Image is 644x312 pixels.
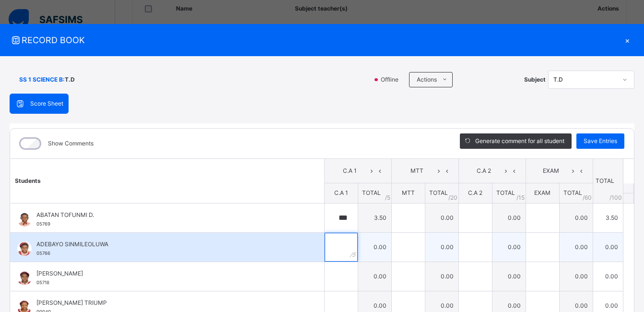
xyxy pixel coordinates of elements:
span: / 20 [448,193,457,202]
span: T.D [65,75,75,84]
span: RECORD BOOK [10,34,620,47]
td: 0.00 [492,203,526,232]
span: ADEBAYO SINMILEOLUWA [36,240,303,249]
span: C.A 2 [468,189,482,196]
span: / 15 [516,193,525,202]
span: TOTAL [563,189,582,196]
span: MTT [399,167,435,175]
span: MTT [402,189,415,196]
span: 05766 [36,251,50,256]
img: 05769.png [17,212,32,227]
label: Show Comments [48,139,94,148]
span: / 60 [583,193,592,202]
span: C.A 1 [334,189,348,196]
span: TOTAL [496,189,515,196]
span: [PERSON_NAME] [36,269,303,278]
span: 05718 [36,280,49,285]
td: 0.00 [593,262,623,291]
span: SS 1 SCIENCE B : [19,75,65,84]
span: Generate comment for all student [475,137,564,145]
td: 0.00 [559,203,593,232]
td: 0.00 [358,262,391,291]
img: 05718.png [17,271,32,285]
span: C.A 2 [466,167,502,175]
span: Save Entries [584,137,617,145]
span: 05769 [36,221,50,227]
span: / 5 [385,193,390,202]
td: 0.00 [492,262,526,291]
div: T.D [553,75,617,84]
span: EXAM [533,167,569,175]
span: Students [15,177,41,184]
td: 0.00 [425,232,458,262]
span: Offline [380,75,404,84]
span: TOTAL [362,189,381,196]
span: C.A 1 [332,167,368,175]
td: 0.00 [593,232,623,262]
th: TOTAL [593,159,623,204]
td: 0.00 [425,262,458,291]
img: 05766.png [17,241,32,256]
div: × [620,34,634,47]
td: 0.00 [559,232,593,262]
td: 0.00 [559,262,593,291]
td: 0.00 [492,232,526,262]
span: Subject [524,75,546,84]
td: 0.00 [358,232,391,262]
span: EXAM [534,189,550,196]
td: 0.00 [425,203,458,232]
span: ABATAN TOFUNMI D. [36,211,303,219]
span: /100 [609,193,622,202]
span: TOTAL [429,189,448,196]
td: 3.50 [593,203,623,232]
span: Score Sheet [30,99,63,108]
span: [PERSON_NAME] TRIUMP [36,299,303,307]
td: 3.50 [358,203,391,232]
span: Actions [417,75,437,84]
